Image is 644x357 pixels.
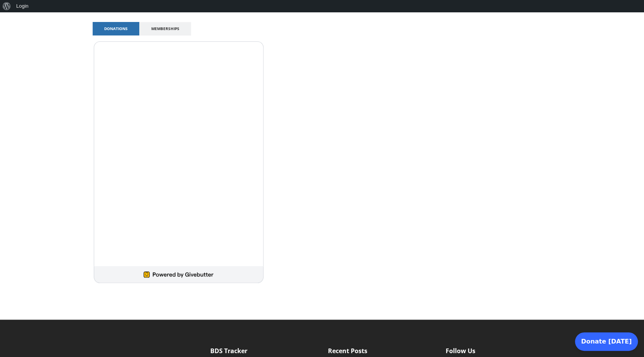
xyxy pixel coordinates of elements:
span: Memberships [151,26,179,31]
h5: Follow Us [446,347,552,355]
a: Donations [93,22,139,35]
h5: Recent Posts [328,347,434,355]
span: Donations [104,26,128,31]
h5: BDS Tracker [210,347,316,355]
a: Memberships [140,22,191,35]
